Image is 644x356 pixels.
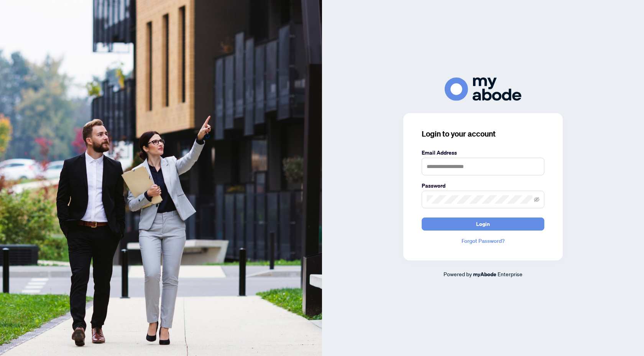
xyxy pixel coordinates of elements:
span: Login [476,218,490,230]
label: Password [422,181,544,190]
a: Forgot Password? [422,237,544,245]
a: myAbode [473,270,496,279]
button: Login [422,218,544,231]
span: eye-invisible [534,197,539,202]
img: ma-logo [445,77,521,101]
h3: Login to your account [422,129,544,139]
span: Powered by [444,270,472,277]
label: Email Address [422,148,544,157]
span: Enterprise [498,270,522,277]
